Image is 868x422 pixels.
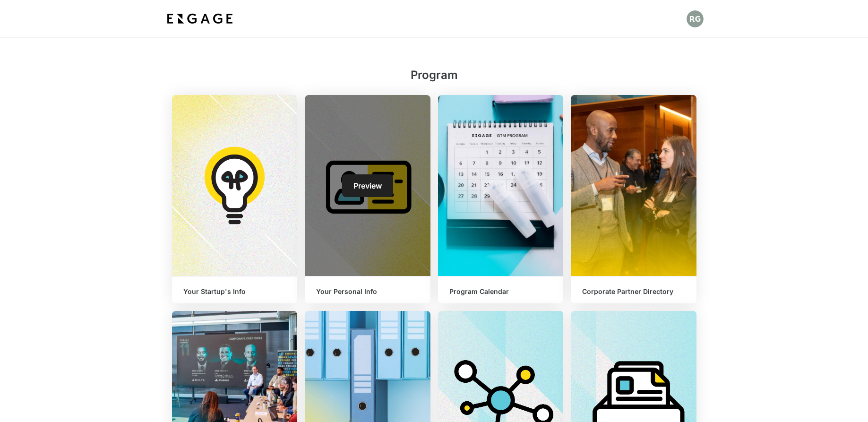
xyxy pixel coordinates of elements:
button: Open profile menu [687,10,704,27]
span: Preview [353,181,382,190]
img: bdf1fb74-1727-4ba0-a5bd-bc74ae9fc70b.jpeg [165,10,235,27]
img: Profile picture of Rebecca Greenhalgh [687,10,704,27]
h6: Program Calendar [449,288,552,296]
h6: Corporate Partner Directory [582,288,685,296]
a: Preview [342,174,393,197]
h6: Your Startup's Info [183,288,286,296]
h6: Your Personal Info [316,288,419,296]
h2: Program [172,67,696,87]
